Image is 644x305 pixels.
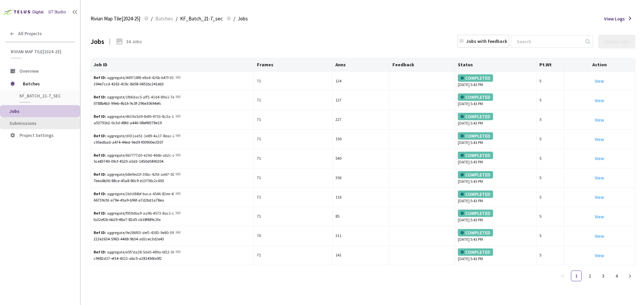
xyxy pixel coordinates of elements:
b: Ref ID: [94,94,106,99]
th: Pt.Wt [537,58,564,72]
td: 5 [537,149,564,168]
div: [DATE] 5:43 PM [458,93,534,107]
b: Ref ID: [94,114,106,119]
span: Batches [155,15,173,23]
td: 227 [333,110,390,130]
div: aggregate/449718f8-e8a6-426b-b47f-016d02996d7f [94,75,174,81]
div: fa32ef2b-bb29-48a7-82d5-cb18f489c2fa [94,217,251,223]
div: GT Studio [48,9,66,15]
td: 71 [254,188,333,207]
span: right [628,274,632,278]
td: 71 [254,72,333,91]
td: 71 [254,207,333,226]
b: Ref ID: [94,191,106,196]
div: [DATE] 5:43 PM [458,74,534,88]
a: 2 [585,271,595,281]
li: 4 [611,271,622,281]
a: View [595,214,604,220]
li: 2 [584,271,595,281]
div: aggregate/f959dba9-aa9b-4573-8ac1-cf671247ebcf [94,210,174,217]
div: Create Jobs [604,39,629,44]
div: [DATE] 5:43 PM [458,229,534,243]
b: Ref ID: [94,153,106,158]
button: left [557,271,568,281]
div: aggregate/2b3d84bf-baca-4546-82ee-4328a35c3ead [94,191,174,197]
td: 71 [254,149,333,168]
td: 127 [333,91,390,110]
a: View [595,155,604,161]
div: [DATE] 5:43 PM [458,171,534,185]
th: Action [564,58,635,72]
a: Batches [154,15,174,22]
div: aggregate/6b7777d0-e29d-466b-ab2c-aa0aab2ac876 [94,152,174,159]
li: / [233,15,235,23]
li: 1 [571,271,582,281]
a: 1 [571,271,581,281]
th: Frames [254,58,333,72]
li: 3 [598,271,608,281]
td: 150 [333,130,390,149]
span: Project Settings [19,132,54,138]
span: Jobs [238,15,248,23]
div: 7bea8b36-88ce-45a8-80c9-e13756c2c603 [94,178,251,184]
a: View [595,136,604,142]
td: 85 [333,207,390,226]
span: Rivian Map Tile[2024-25] [91,15,140,23]
td: 5 [537,246,564,265]
div: [DATE] 5:43 PM [458,113,534,127]
td: 5 [537,110,564,130]
span: KF_Batch_21-7_sec [180,15,223,23]
td: 71 [254,91,333,110]
div: 66739cfd-a79e-45a9-b96f-a7d2bd1a78ea [94,197,251,204]
td: 70 [254,226,333,246]
span: Jobs [9,108,19,114]
span: left [561,274,565,278]
div: COMPLETED [458,248,493,256]
div: a53791b2-0c3d-48fd-a446-08ef6f378e19 [94,120,251,126]
div: aggregate/4619a5d9-8df0-4753-8c3a-1c25eea2671c [94,113,174,120]
a: 3 [598,271,608,281]
td: 71 [254,130,333,149]
td: 311 [333,226,390,246]
th: Status [455,58,537,72]
td: 71 [254,246,333,265]
div: COMPLETED [458,93,493,101]
a: View [595,233,604,239]
li: Next Page [625,271,635,281]
a: 4 [611,271,622,281]
td: 5 [537,91,564,110]
div: COMPLETED [458,210,493,217]
div: 294e7ccd-4263-419c-8e58-0451bc241eb3 [94,81,251,87]
td: 356 [333,168,390,188]
b: Ref ID: [94,75,106,80]
button: right [625,271,635,281]
td: 5 [537,188,564,207]
a: View [595,175,604,181]
td: 5 [537,207,564,226]
span: Submissions [9,120,37,126]
td: 71 [254,110,333,130]
div: 223e2634-5963-4468-9b34-a02cec3d2e43 [94,236,251,242]
div: COMPLETED [458,229,493,236]
span: View Logs [604,15,625,22]
b: Ref ID: [94,211,106,216]
span: Batches [23,77,69,90]
div: aggregate/e5f7da28-5de5-489a-bf22-361aa526b964 [94,249,174,255]
li: Previous Page [557,271,568,281]
div: [DATE] 5:43 PM [458,152,534,165]
div: c9682d17-ef14-4321-abc5-a281456fa0f2 [94,255,251,262]
div: [DATE] 5:43 PM [458,190,534,204]
li: / [176,15,177,23]
div: [DATE] 5:43 PM [458,248,534,262]
a: View [595,194,604,200]
span: KF_Batch_21-7_sec [19,93,69,99]
div: aggregate/9e286f03-def1-4383-9e80-39dcf0fb9d8a [94,230,174,236]
td: 5 [537,226,564,246]
td: 5 [537,72,564,91]
div: [DATE] 5:43 PM [458,132,534,146]
div: COMPLETED [458,190,493,198]
a: View [595,97,604,103]
td: 5 [537,168,564,188]
div: 5ce83740-09cf-4520-a5d3-1450d0490204 [94,158,251,165]
div: COMPLETED [458,171,493,178]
